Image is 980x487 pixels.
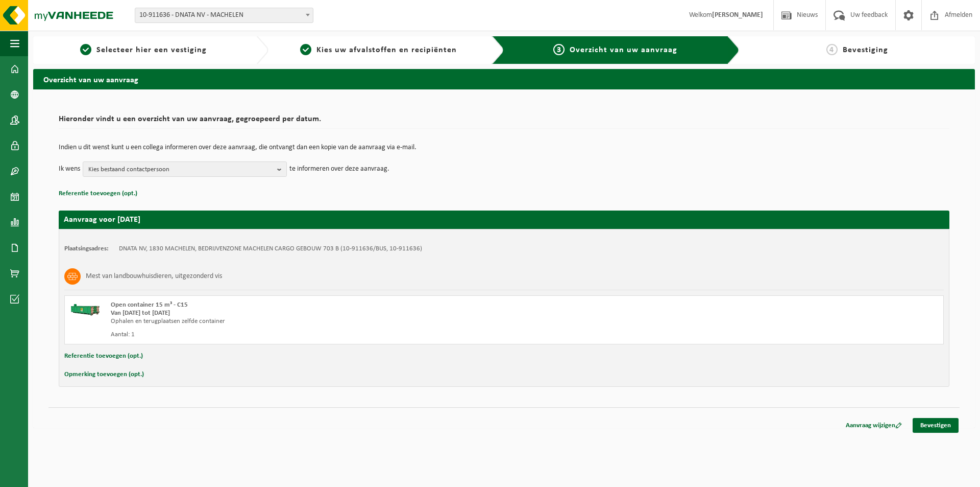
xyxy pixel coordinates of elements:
h3: Mest van landbouwhuisdieren, uitgezonderd vis [86,268,222,285]
a: 2Kies uw afvalstoffen en recipiënten [274,44,483,56]
span: 2 [300,44,311,55]
strong: Plaatsingsadres: [64,245,109,252]
span: Bevestiging [843,46,888,54]
span: Selecteer hier een vestiging [96,46,207,54]
button: Opmerking toevoegen (opt.) [64,368,144,381]
h2: Overzicht van uw aanvraag [33,69,975,89]
span: Kies bestaand contactpersoon [88,162,273,177]
p: Ik wens [59,161,80,177]
button: Referentie toevoegen (opt.) [59,187,137,200]
h2: Hieronder vindt u een overzicht van uw aanvraag, gegroepeerd per datum. [59,115,949,129]
td: DNATA NV, 1830 MACHELEN, BEDRIJVENZONE MACHELEN CARGO GEBOUW 703 B (10-911636/BUS, 10-911636) [119,245,422,253]
span: 10-911636 - DNATA NV - MACHELEN [135,8,313,22]
strong: Van [DATE] tot [DATE] [111,310,170,316]
span: 10-911636 - DNATA NV - MACHELEN [135,8,313,23]
span: 4 [826,44,838,55]
span: Open container 15 m³ - C15 [111,302,188,308]
div: Ophalen en terugplaatsen zelfde container [111,317,545,326]
button: Kies bestaand contactpersoon [83,161,287,177]
span: 3 [553,44,565,55]
p: Indien u dit wenst kunt u een collega informeren over deze aanvraag, die ontvangt dan een kopie v... [59,144,949,151]
span: 1 [80,44,91,55]
img: HK-XC-15-GN-00.png [70,301,101,316]
p: te informeren over deze aanvraag. [289,161,389,177]
a: Aanvraag wijzigen [838,418,910,433]
a: Bevestigen [913,418,959,433]
button: Referentie toevoegen (opt.) [64,350,143,363]
span: Kies uw afvalstoffen en recipiënten [316,46,457,54]
strong: [PERSON_NAME] [712,11,763,19]
div: Aantal: 1 [111,331,545,339]
strong: Aanvraag voor [DATE] [64,216,140,224]
span: Overzicht van uw aanvraag [570,46,677,54]
a: 1Selecteer hier een vestiging [38,44,248,56]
